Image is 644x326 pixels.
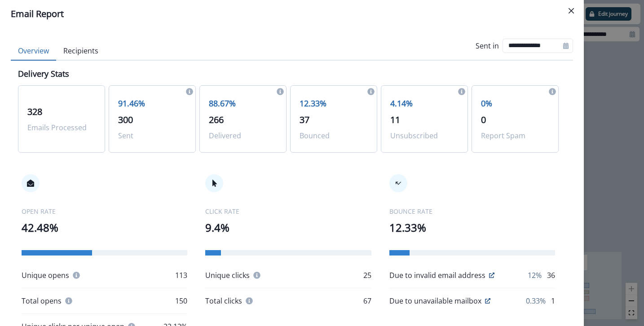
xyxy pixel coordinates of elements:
[22,270,69,281] p: Unique opens
[390,114,400,126] span: 11
[209,97,277,110] p: 88.67%
[390,130,459,141] p: Unsubscribed
[300,130,368,141] p: Bounced
[300,97,368,110] p: 12.33%
[22,220,187,236] p: 42.48%
[205,270,250,281] p: Unique clicks
[389,207,555,216] p: BOUNCE RATE
[205,207,371,216] p: CLICK RATE
[476,40,499,51] p: Sent in
[390,97,459,110] p: 4.14%
[528,270,542,281] p: 12%
[564,4,578,18] button: Close
[118,97,186,110] p: 91.46%
[175,270,187,281] p: 113
[118,130,186,141] p: Sent
[481,130,549,141] p: Report Spam
[22,295,62,306] p: Total opens
[175,295,187,306] p: 150
[205,220,371,236] p: 9.4%
[547,270,555,281] p: 36
[389,270,485,281] p: Due to invalid email address
[22,207,187,216] p: OPEN RATE
[481,114,486,126] span: 0
[300,114,309,126] span: 37
[209,130,277,141] p: Delivered
[11,42,56,61] button: Overview
[56,42,106,61] button: Recipients
[11,7,573,21] div: Email Report
[205,295,242,306] p: Total clicks
[209,114,224,126] span: 266
[18,68,69,80] p: Delivery Stats
[526,295,546,306] p: 0.33%
[389,220,555,236] p: 12.33%
[27,122,96,133] p: Emails Processed
[27,106,42,118] span: 328
[551,295,555,306] p: 1
[363,295,371,306] p: 67
[389,295,481,306] p: Due to unavailable mailbox
[363,270,371,281] p: 25
[118,114,133,126] span: 300
[481,97,549,110] p: 0%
